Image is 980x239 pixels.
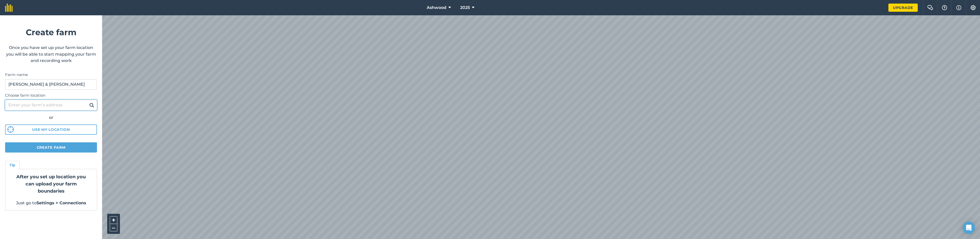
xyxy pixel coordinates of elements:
[5,26,97,39] h1: Create farm
[927,5,933,10] img: Two speech bubbles overlapping with the left bubble in the forefront
[427,5,446,11] span: Ashwood
[89,102,94,108] img: svg+xml;base64,PHN2ZyB4bWxucz0iaHR0cDovL3d3dy53My5vcmcvMjAwMC9zdmciIHdpZHRoPSIxOSIgaGVpZ2h0PSIyNC...
[110,216,117,224] button: +
[5,4,13,12] img: fieldmargin Logo
[888,4,918,12] a: Upgrade
[110,224,117,231] button: –
[16,174,86,194] strong: After you set up location you can upload your farm boundaries
[9,162,15,168] h4: Tip
[5,124,97,135] button: Use my location
[970,5,976,10] img: A cog icon
[7,126,14,133] img: svg%3e
[5,72,97,78] label: Farm name
[460,5,470,11] span: 2025
[5,100,97,110] input: Enter your farm’s address
[5,79,97,90] input: Farm name
[5,114,97,121] div: or
[941,5,948,10] img: A question mark icon
[5,44,97,64] p: Once you have set up your farm location you will be able to start mapping your farm and recording...
[963,222,975,234] div: Open Intercom Messenger
[36,200,86,205] strong: Settings > Connections
[11,200,91,206] p: Just go to
[5,92,97,98] label: Choose farm location
[956,5,961,11] img: svg+xml;base64,PHN2ZyB4bWxucz0iaHR0cDovL3d3dy53My5vcmcvMjAwMC9zdmciIHdpZHRoPSIxNyIgaGVpZ2h0PSIxNy...
[5,142,97,153] button: Create farm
